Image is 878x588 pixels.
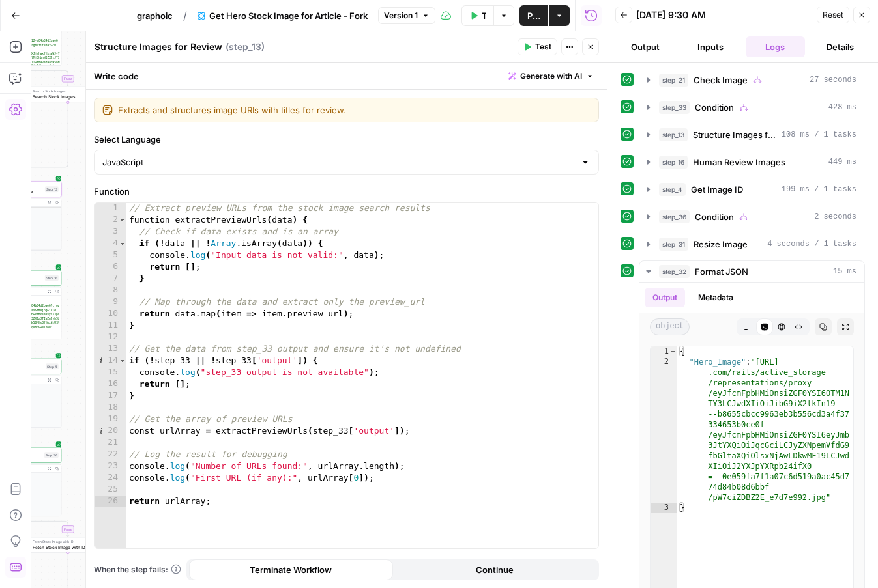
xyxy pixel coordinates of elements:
[518,38,557,55] button: Test
[828,156,856,168] span: 449 ms
[95,296,126,308] div: 9
[94,133,599,146] label: Select Language
[129,5,181,26] button: graphoic
[639,261,864,282] button: 15 ms
[680,36,740,57] button: Inputs
[226,40,265,53] span: ( step_13 )
[119,355,126,367] span: Toggle code folding, rows 14 through 17
[95,390,126,402] div: 17
[659,101,690,114] span: step_33
[95,437,126,449] div: 21
[95,484,126,496] div: 25
[11,102,68,171] g: Edge from step_35 to step_33-conditional-end
[250,563,332,576] span: Terminate Workflow
[95,249,126,261] div: 5
[659,74,688,87] span: step_21
[659,210,690,223] span: step_36
[95,308,126,320] div: 10
[94,185,599,198] label: Function
[695,265,748,278] span: Format JSON
[746,36,806,57] button: Logs
[659,128,688,141] span: step_13
[190,5,375,26] button: Get Hero Stock Image for Article - Fork
[95,425,106,437] span: Info, read annotations row 20
[95,378,126,390] div: 16
[823,9,843,21] span: Reset
[95,496,126,507] div: 26
[651,503,677,513] div: 3
[639,97,864,118] button: 428 ms
[693,156,785,169] span: Human Review Images
[95,460,126,472] div: 23
[639,234,864,255] button: 4 seconds / 1 tasks
[651,346,677,357] div: 1
[33,539,98,544] span: Fetch Stock Image with ID
[476,563,514,576] span: Continue
[615,36,675,57] button: Output
[95,367,126,378] div: 15
[18,537,119,553] div: Fetch Stock Image with IDFetch Stock Image with IDStep 38
[95,343,126,355] div: 13
[639,70,864,91] button: 27 seconds
[95,413,126,425] div: 19
[95,355,106,367] span: Info, read annotations row 14
[137,9,173,22] span: graphoic
[695,101,734,114] span: Condition
[691,183,743,196] span: Get Image ID
[659,265,690,278] span: step_32
[95,285,126,296] div: 8
[95,226,126,238] div: 3
[95,261,126,273] div: 6
[209,9,368,22] span: Get Hero Stock Image for Article - Fork
[45,275,59,281] div: Step 16
[639,152,864,173] button: 449 ms
[11,516,69,537] g: Edge from step_36 to step_38
[503,68,599,85] button: Generate with AI
[95,355,126,367] div: 14
[393,559,597,580] button: Continue
[782,129,856,141] span: 108 ms / 1 tasks
[669,346,677,357] span: Toggle code folding, rows 1 through 3
[95,238,126,249] div: 4
[639,179,864,200] button: 199 ms / 1 tasks
[810,36,870,57] button: Details
[183,8,187,23] span: /
[693,128,776,141] span: Structure Images for Review
[384,10,418,21] span: Version 1
[519,5,548,26] button: Publish
[95,273,126,285] div: 7
[378,7,435,24] button: Version 1
[95,449,126,460] div: 22
[95,402,126,413] div: 18
[659,183,686,196] span: step_4
[645,288,685,307] button: Output
[95,40,222,53] textarea: Structure Images for Review
[33,93,98,100] span: Search Stock Images
[119,238,126,249] span: Toggle code folding, rows 4 through 7
[828,102,856,113] span: 428 ms
[95,203,126,214] div: 1
[95,331,126,343] div: 12
[44,452,59,458] div: Step 36
[33,89,98,94] span: Search Stock Images
[118,104,591,117] textarea: Extracts and structures image URIs with titles for review.
[650,318,690,335] span: object
[482,9,486,22] span: Test Workflow
[46,363,59,369] div: Step 4
[520,70,582,82] span: Generate with AI
[767,238,856,250] span: 4 seconds / 1 tasks
[694,74,748,87] span: Check Image
[690,288,741,307] button: Metadata
[95,214,126,226] div: 2
[102,156,575,169] input: JavaScript
[95,320,126,331] div: 11
[694,238,748,251] span: Resize Image
[810,74,856,86] span: 27 seconds
[95,425,126,437] div: 20
[659,238,688,251] span: step_31
[782,184,856,195] span: 199 ms / 1 tasks
[94,564,181,576] span: When the step fails:
[527,9,540,22] span: Publish
[535,41,551,53] span: Test
[18,87,119,102] div: Search Stock ImagesSearch Stock ImagesStep 35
